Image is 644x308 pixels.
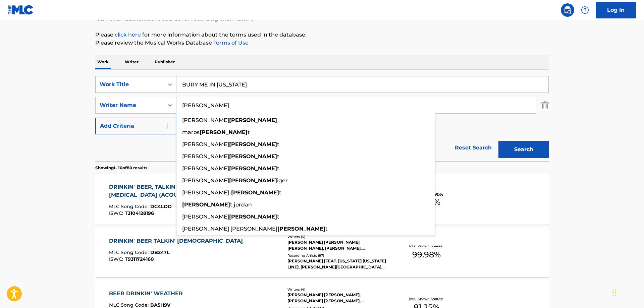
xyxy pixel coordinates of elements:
p: Publisher [153,55,177,69]
strong: [PERSON_NAME] [229,141,277,147]
span: t [277,141,279,147]
span: maros [182,129,200,135]
form: Search Form [95,76,549,161]
a: Terms of Use [212,40,249,46]
p: Writer [123,55,141,69]
span: [PERSON_NAME] [PERSON_NAME] [182,226,277,232]
a: Log In [596,2,636,18]
p: Please review the Musical Works Database [95,39,549,47]
p: Showing 1 - 10 of 80 results [95,165,147,171]
strong: [PERSON_NAME] [182,201,230,208]
div: DRINKIN' BEER TALKIN' [DEMOGRAPHIC_DATA] [109,237,246,245]
div: Recording Artists ( 97 ) [287,253,389,258]
strong: [PERSON_NAME] [277,226,325,232]
img: Delete Criterion [541,97,549,114]
div: Help [578,3,592,17]
span: ISWC : [109,256,125,262]
a: Public Search [561,3,574,17]
span: BA5H9V [150,302,170,308]
div: DRINKIN' BEER, TALKIN' [DEMOGRAPHIC_DATA], [MEDICAL_DATA] (ACOUSTIC) [109,183,276,199]
span: T3104128196 [125,210,154,216]
span: iger [277,177,288,184]
strong: [PERSON_NAME] [229,117,277,123]
span: T9311724160 [125,256,154,262]
img: search [563,6,572,14]
div: [PERSON_NAME] [PERSON_NAME] [PERSON_NAME], [PERSON_NAME], [PERSON_NAME] [287,239,389,251]
div: [PERSON_NAME] [FEAT. [US_STATE] [US_STATE] LINE], [PERSON_NAME][GEOGRAPHIC_DATA],[US_STATE] [US_S... [287,258,389,270]
a: DRINKIN' BEER, TALKIN' [DEMOGRAPHIC_DATA], [MEDICAL_DATA] (ACOUSTIC)MLC Song Code:DC4LOOISWC:T310... [95,174,549,225]
p: Please for more information about the terms used in the database. [95,31,549,39]
span: t [325,226,328,232]
span: 99.98 % [412,249,441,261]
span: MLC Song Code : [109,203,150,209]
span: [PERSON_NAME] [182,165,229,172]
span: t [277,213,279,220]
p: Total Known Shares: [409,296,444,301]
div: BEER DRINKIN' WEATHER [109,290,186,298]
p: Total Known Shares: [409,244,444,249]
button: Add Criteria [95,118,176,134]
a: click here [115,32,141,38]
img: 9d2ae6d4665cec9f34b9.svg [163,122,171,130]
span: t [248,129,250,135]
strong: [PERSON_NAME] [229,177,277,184]
span: ISWC : [109,210,125,216]
strong: [PERSON_NAME] [229,165,277,172]
button: Search [498,141,549,158]
div: Drag [612,283,616,303]
img: help [581,6,589,14]
div: Work Title [100,80,160,88]
strong: [PERSON_NAME] [231,189,279,196]
span: [PERSON_NAME] [182,141,229,147]
span: MLC Song Code : [109,249,150,255]
span: [PERSON_NAME] [182,213,229,220]
span: DC4LOO [150,203,172,209]
span: t [279,189,281,196]
div: Writer Name [100,101,160,109]
span: t jordan [230,201,252,208]
p: Work [95,55,111,69]
span: t [277,165,279,172]
a: Reset Search [451,140,495,155]
img: MLC Logo [8,5,34,15]
span: [PERSON_NAME]- [182,189,231,196]
a: DRINKIN' BEER TALKIN' [DEMOGRAPHIC_DATA]MLC Song Code:DB247LISWC:T9311724160Writers (4)[PERSON_NA... [95,227,549,277]
div: Writers ( 4 ) [287,287,389,292]
strong: [PERSON_NAME] [200,129,248,135]
strong: [PERSON_NAME] [229,153,277,160]
iframe: Chat Widget [610,276,644,308]
span: t [277,153,279,160]
span: [PERSON_NAME] [182,177,229,184]
div: [PERSON_NAME] [PERSON_NAME], [PERSON_NAME] [PERSON_NAME], [PERSON_NAME], [PERSON_NAME] [287,292,389,304]
strong: [PERSON_NAME] [229,213,277,220]
div: Writers ( 4 ) [287,234,389,239]
span: MLC Song Code : [109,302,150,308]
span: [PERSON_NAME] [182,117,229,123]
span: DB247L [150,249,169,255]
span: [PERSON_NAME] [182,153,229,160]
